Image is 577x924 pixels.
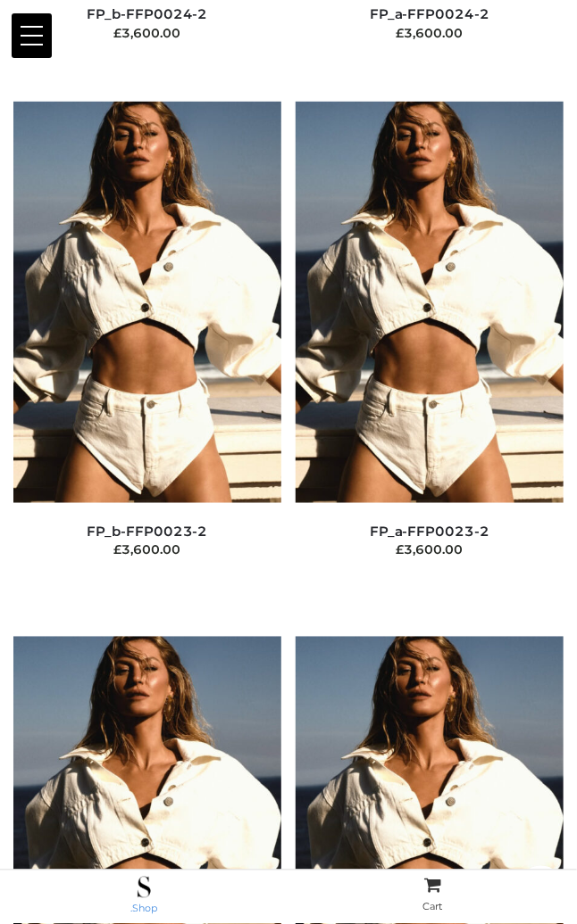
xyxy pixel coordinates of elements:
bdi: 3,600.00 [114,542,181,558]
span: £ [114,25,122,41]
span: £ [397,25,405,41]
img: FP_a-FFP0023-2 [296,102,564,503]
a: Cart [288,876,577,918]
a: FP_a-FFP0024-2 [370,5,489,22]
img: .Shop [138,877,151,898]
bdi: 3,600.00 [114,25,181,41]
bdi: 3,600.00 [397,25,464,41]
img: FP_b-FFP0023-2 [13,102,281,503]
span: Cart [423,901,443,913]
bdi: 3,600.00 [397,542,464,558]
span: £ [397,542,405,558]
span: £ [114,542,122,558]
a: FP_a-FFP0023-2 [370,523,489,540]
a: FP_b-FFP0023-2 [88,523,208,540]
span: .Shop [131,903,158,915]
a: FP_b-FFP0024-2 [88,5,208,22]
